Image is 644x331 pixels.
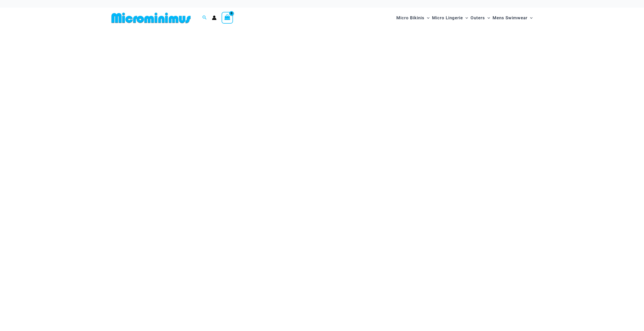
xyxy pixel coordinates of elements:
span: Micro Bikinis [396,11,424,24]
a: OutersMenu ToggleMenu Toggle [469,10,491,26]
span: Micro Lingerie [432,11,463,24]
span: Outers [471,11,485,24]
a: View Shopping Cart, empty [222,12,233,24]
span: Menu Toggle [485,11,490,24]
span: Menu Toggle [528,11,533,24]
a: Micro LingerieMenu ToggleMenu Toggle [431,10,469,26]
span: Mens Swimwear [493,11,528,24]
a: Mens SwimwearMenu ToggleMenu Toggle [491,10,534,26]
img: MM SHOP LOGO FLAT [109,12,193,24]
span: Menu Toggle [424,11,430,24]
a: Search icon link [202,15,207,21]
a: Account icon link [212,15,217,20]
a: Micro BikinisMenu ToggleMenu Toggle [395,10,431,26]
span: Menu Toggle [463,11,468,24]
nav: Site Navigation [394,9,535,26]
